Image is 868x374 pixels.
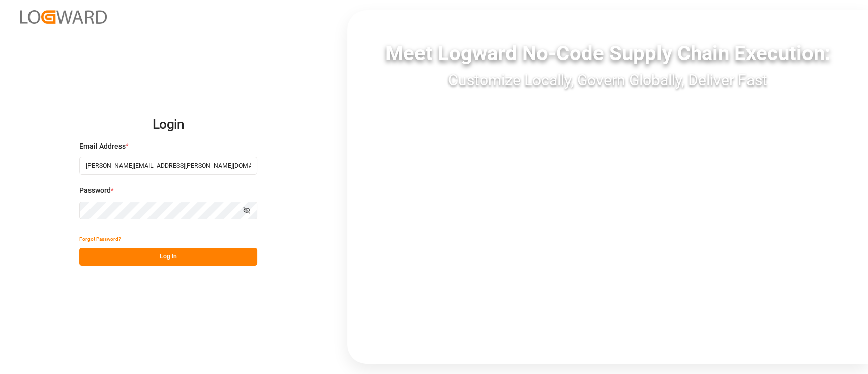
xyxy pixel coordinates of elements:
button: Log In [79,248,257,266]
img: Logward_new_orange.png [20,10,107,24]
span: Email Address [79,141,126,152]
h2: Login [79,108,257,141]
input: Enter your email [79,157,257,175]
span: Password [79,185,111,196]
div: Customize Locally, Govern Globally, Deliver Fast [347,69,868,92]
div: Meet Logward No-Code Supply Chain Execution: [347,38,868,69]
button: Forgot Password? [79,230,121,248]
